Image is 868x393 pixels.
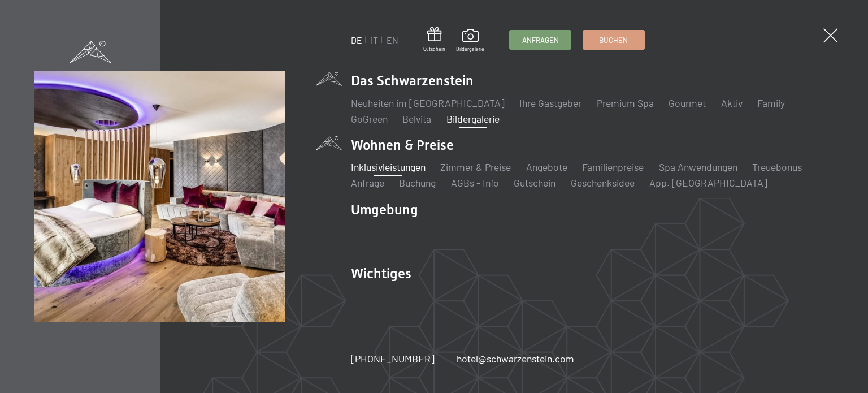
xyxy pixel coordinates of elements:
[399,176,436,189] a: Buchung
[519,97,581,109] a: Ihre Gastgeber
[351,352,435,366] a: [PHONE_NUMBER]
[659,161,737,173] a: Spa Anwendungen
[351,176,384,189] a: Anfrage
[583,31,644,49] a: Buchen
[423,27,445,53] a: Gutschein
[371,34,378,45] a: IT
[456,29,484,53] a: Bildergalerie
[599,35,628,45] span: Buchen
[387,34,398,45] a: EN
[456,46,484,53] span: Bildergalerie
[446,113,500,125] a: Bildergalerie
[351,161,426,173] a: Inklusivleistungen
[457,352,574,366] a: hotel@schwarzenstein.com
[597,97,654,109] a: Premium Spa
[522,35,559,45] span: Anfragen
[649,176,767,189] a: App. [GEOGRAPHIC_DATA]
[351,113,388,125] a: GoGreen
[451,176,499,189] a: AGBs - Info
[752,161,802,173] a: Treuebonus
[721,97,743,109] a: Aktiv
[510,31,571,49] a: Anfragen
[757,97,785,109] a: Family
[669,97,706,109] a: Gourmet
[423,46,445,53] span: Gutschein
[514,176,555,189] a: Gutschein
[571,176,635,189] a: Geschenksidee
[582,161,644,173] a: Familienpreise
[440,161,511,173] a: Zimmer & Preise
[351,352,435,365] span: [PHONE_NUMBER]
[402,113,431,125] a: Belvita
[351,97,505,109] a: Neuheiten im [GEOGRAPHIC_DATA]
[351,34,362,45] a: DE
[526,161,567,173] a: Angebote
